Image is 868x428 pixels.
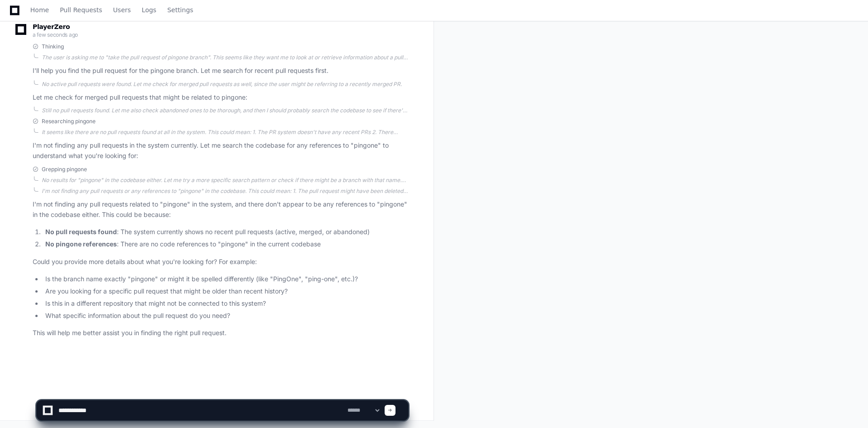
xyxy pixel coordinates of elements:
div: No results for "pingone" in the codebase either. Let me try a more specific search pattern or che... [42,177,408,184]
span: PlayerZero [33,24,70,29]
div: It seems like there are no pull requests found at all in the system. This could mean: 1. The PR s... [42,129,408,136]
div: The user is asking me to "take the pull request of pingone branch". This seems like they want me ... [42,54,408,61]
div: I'm not finding any pull requests or any references to "pingone" in the codebase. This could mean... [42,188,408,195]
span: Settings [167,7,193,13]
span: Home [30,7,49,13]
p: I'm not finding any pull requests related to "pingone" in the system, and there don't appear to b... [33,199,408,220]
span: Grepping pingone [42,166,87,173]
span: a few seconds ago [33,31,78,38]
span: Users [113,7,131,13]
li: Is this in a different repository that might not be connected to this system? [43,298,408,309]
li: What specific information about the pull request do you need? [43,311,408,321]
li: Are you looking for a specific pull request that might be older than recent history? [43,286,408,297]
span: Researching pingone [42,118,96,125]
strong: No pull requests found [45,228,117,236]
p: I'll help you find the pull request for the pingone branch. Let me search for recent pull request... [33,66,408,76]
strong: No pingone references [45,240,117,248]
p: I'm not finding any pull requests in the system currently. Let me search the codebase for any ref... [33,140,408,161]
p: This will help me better assist you in finding the right pull request. [33,328,408,338]
span: Thinking [42,43,64,50]
p: Let me check for merged pull requests that might be related to pingone: [33,92,408,103]
div: Still no pull requests found. Let me also check abandoned ones to be thorough, and then I should ... [42,107,408,114]
li: : There are no code references to "pingone" in the current codebase [43,239,408,250]
span: Logs [142,7,156,13]
li: : The system currently shows no recent pull requests (active, merged, or abandoned) [43,227,408,237]
p: Could you provide more details about what you're looking for? For example: [33,257,408,267]
span: Pull Requests [60,7,102,13]
div: No active pull requests were found. Let me check for merged pull requests as well, since the user... [42,81,408,88]
li: Is the branch name exactly "pingone" or might it be spelled differently (like "PingOne", "ping-on... [43,274,408,284]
